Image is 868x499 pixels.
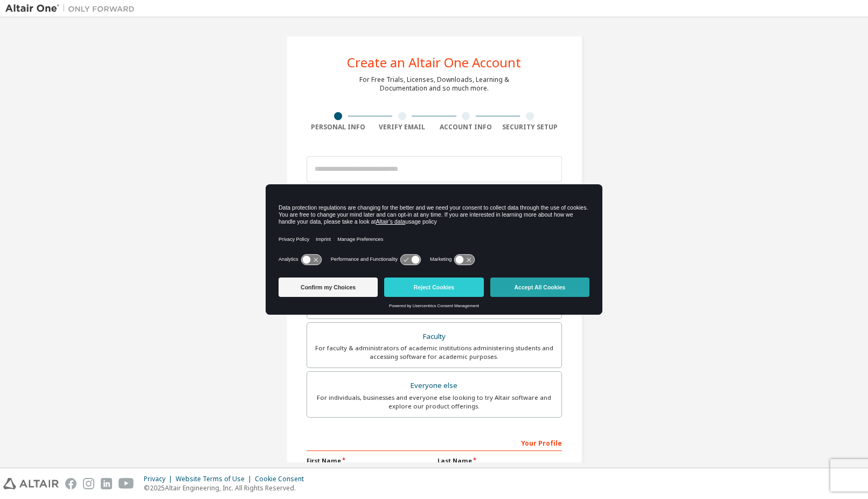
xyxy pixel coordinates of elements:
[498,123,562,131] div: Security Setup
[144,475,176,483] div: Privacy
[176,475,255,483] div: Website Terms of Use
[314,329,555,344] div: Faculty
[307,434,562,451] div: Your Profile
[144,483,310,493] p: © 2025 Altair Engineering, Inc. All Rights Reserved.
[370,123,434,131] div: Verify Email
[255,475,310,483] div: Cookie Consent
[307,123,371,131] div: Personal Info
[434,123,498,131] div: Account Info
[119,478,134,489] img: youtube.svg
[5,3,140,14] img: Altair One
[65,478,77,489] img: facebook.svg
[3,478,59,489] img: altair_logo.svg
[83,478,94,489] img: instagram.svg
[307,456,431,465] label: First Name
[359,75,509,93] div: For Free Trials, Licenses, Downloads, Learning & Documentation and so much more.
[438,456,562,465] label: Last Name
[314,393,555,411] div: For individuals, businesses and everyone else looking to try Altair software and explore our prod...
[347,56,521,69] div: Create an Altair One Account
[101,478,112,489] img: linkedin.svg
[314,378,555,393] div: Everyone else
[314,344,555,361] div: For faculty & administrators of academic institutions administering students and accessing softwa...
